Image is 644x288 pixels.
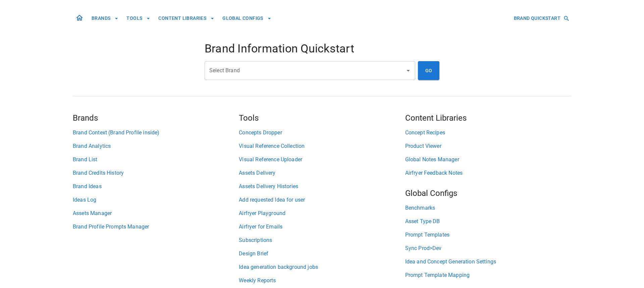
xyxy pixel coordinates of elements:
a: Idea and Concept Generation Settings [405,258,571,266]
button: CONTENT LIBRARIES [156,12,217,25]
a: Subscriptions [239,236,405,244]
a: Brand Context (Brand Profile inside) [73,129,239,137]
a: Concepts Dropper [239,129,405,137]
button: BRAND QUICKSTART [511,12,571,25]
a: Asset Type DB [405,217,571,225]
button: TOOLS [124,12,153,25]
a: Assets Delivery [239,169,405,177]
a: Brand Profile Prompts Manager [73,223,239,231]
h5: Global Configs [405,188,571,199]
a: Prompt Template Mapping [405,271,571,279]
h5: Brands [73,113,239,123]
a: Airfryer for Emails [239,223,405,231]
a: Idea generation background jobs [239,263,405,271]
a: Concept Recipes [405,129,571,137]
a: Design Brief [239,250,405,258]
a: Global Notes Manager [405,156,571,164]
a: Brand List [73,156,239,164]
a: Assets Manager [73,209,239,217]
a: Weekly Reports [239,277,405,285]
a: Product Viewer [405,142,571,150]
h5: Tools [239,113,405,123]
a: Assets Delivery Histories [239,182,405,191]
h5: Content Libraries [405,113,571,123]
a: Sync Prod>Dev [405,244,571,252]
a: Brand Ideas [73,182,239,191]
button: GO [418,61,439,80]
button: Open [404,66,413,75]
button: BRANDS [89,12,121,25]
a: Brand Credits History [73,169,239,177]
a: Visual Reference Collection [239,142,405,150]
a: Airfryer Feedback Notes [405,169,571,177]
a: Ideas Log [73,196,239,204]
h4: Brand Information Quickstart [205,42,439,56]
a: Add requested Idea for user [239,196,405,204]
a: Brand Analytics [73,142,239,150]
a: Prompt Templates [405,231,571,239]
a: Visual Reference Uploader [239,156,405,164]
a: Benchmarks [405,204,571,212]
a: Airfryer Playground [239,209,405,217]
button: GLOBAL CONFIGS [220,12,274,25]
